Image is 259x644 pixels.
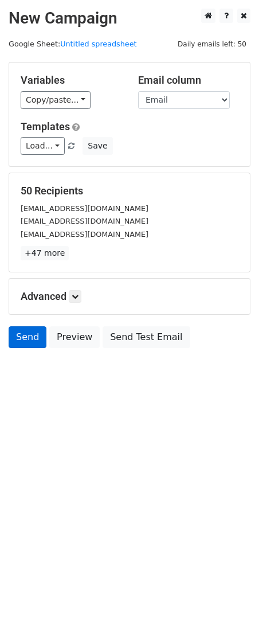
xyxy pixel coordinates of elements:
[9,326,46,348] a: Send
[174,40,250,48] a: Daily emails left: 50
[21,217,148,225] small: [EMAIL_ADDRESS][DOMAIN_NAME]
[21,230,148,239] small: [EMAIL_ADDRESS][DOMAIN_NAME]
[9,40,137,48] small: Google Sheet:
[21,91,91,109] a: Copy/paste...
[21,120,70,132] a: Templates
[21,246,69,260] a: +47 more
[49,326,100,348] a: Preview
[138,74,238,87] h5: Email column
[174,38,250,50] span: Daily emails left: 50
[21,290,238,303] h5: Advanced
[83,137,112,155] button: Save
[60,40,136,48] a: Untitled spreadsheet
[21,74,121,87] h5: Variables
[9,9,250,28] h2: New Campaign
[21,204,148,213] small: [EMAIL_ADDRESS][DOMAIN_NAME]
[21,185,238,197] h5: 50 Recipients
[21,137,65,155] a: Load...
[202,589,259,644] iframe: Chat Widget
[103,326,190,348] a: Send Test Email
